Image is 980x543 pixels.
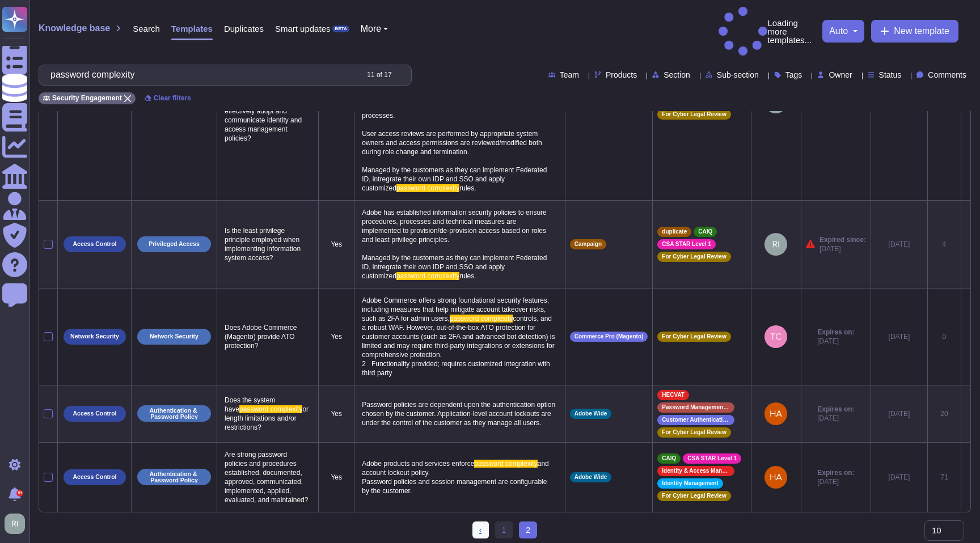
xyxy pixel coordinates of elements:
[817,405,854,414] span: Expires on:
[2,511,33,536] button: user
[662,493,726,499] span: For Cyber Legal Review
[817,477,854,486] span: [DATE]
[150,333,198,340] p: Network Security
[45,65,357,85] input: Search by keywords
[5,514,25,534] img: user
[662,481,718,486] span: Identity Management
[817,468,854,477] span: Expires on:
[459,272,476,280] span: rules.
[829,27,848,36] span: auto
[141,408,207,419] p: Authentication & Password Policy
[225,405,310,431] span: or length limitations and/or restrictions?
[362,460,551,495] span: and account lockout policy. Password policies and session management are configurable by the cust...
[171,24,213,33] span: Templates
[323,473,349,482] p: Yes
[39,24,110,33] span: Knowledge base
[662,254,726,260] span: For Cyber Legal Review
[224,24,264,33] span: Duplicates
[222,320,314,353] p: Does Adobe Commerce (Magento) provide ATO protection?
[764,402,787,425] img: user
[932,240,956,249] div: 4
[495,521,513,538] a: 1
[575,241,602,247] span: Campaign
[932,332,956,341] div: 0
[662,430,726,435] span: For Cyber Legal Review
[817,328,854,337] span: Expires on:
[876,240,923,249] div: [DATE]
[764,466,787,489] img: user
[894,27,949,36] span: New template
[361,24,388,33] button: More
[396,272,459,280] span: password complexity
[323,332,349,341] p: Yes
[876,409,923,418] div: [DATE]
[876,332,923,341] div: [DATE]
[332,26,349,32] div: BETA
[222,447,314,507] p: Are strong password policies and procedures established, documented, approved, communicated, impl...
[560,71,579,79] span: Team
[275,24,331,33] span: Smart updates
[141,471,207,483] p: Authentication & Password Policy
[879,71,902,79] span: Status
[662,456,676,461] span: CAIQ
[239,405,302,413] span: password complexity
[928,71,966,79] span: Comments
[829,27,857,36] button: auto
[575,411,607,417] span: Adobe Wide
[817,414,854,423] span: [DATE]
[664,71,690,79] span: Section
[362,296,551,323] span: Adobe Commerce offers strong foundational security features, including measures that help mitigat...
[764,325,787,348] img: user
[662,392,685,398] span: HECVAT
[73,410,116,417] p: Access Control
[73,474,116,480] p: Access Control
[359,397,560,430] p: Password policies are dependent upon the authentication option chosen by the customer. Applicatio...
[362,460,474,468] span: Adobe products and services enforce
[820,235,866,244] span: Expired since:
[396,184,459,192] span: password complexity
[662,241,711,247] span: CSA STAR Level 1
[323,240,349,249] p: Yes
[16,490,23,497] div: 9+
[764,233,787,256] img: user
[717,71,759,79] span: Sub-section
[662,405,730,410] span: Password Management and Authentication
[575,474,607,480] span: Adobe Wide
[829,71,852,79] span: Owner
[932,409,956,418] div: 20
[662,417,730,423] span: Customer Authentication Standard
[450,315,513,323] span: password complexity
[52,95,122,101] span: Security Engagement
[222,223,314,265] p: Is the least privilege principle employed when implementing information system access?
[785,71,802,79] span: Tags
[70,333,119,340] p: Network Security
[361,24,381,33] span: More
[519,521,537,538] span: 2
[719,7,817,56] p: Loading more templates...
[606,71,637,79] span: Products
[367,71,391,78] div: 11 of 17
[474,460,537,468] span: password complexity
[225,396,277,413] span: Does the system have
[932,473,956,482] div: 71
[817,337,854,346] span: [DATE]
[362,12,556,192] span: For exiting or terminated Adobe personnel, Employee Experience team or the employee’s direct mana...
[687,456,737,461] span: CSA STAR Level 1
[662,229,687,235] span: duplicate
[662,112,726,117] span: For Cyber Legal Review
[362,209,549,280] span: Adobe has established information security policies to ensure procedures, processes and technical...
[575,334,644,340] span: Commerce Pro (Magento)
[73,241,116,247] p: Access Control
[876,473,923,482] div: [DATE]
[133,24,160,33] span: Search
[871,20,958,43] button: New template
[698,229,712,235] span: CAIQ
[459,184,476,192] span: rules.
[662,334,726,340] span: For Cyber Legal Review
[323,409,349,418] p: Yes
[479,525,482,534] span: ‹
[662,468,730,474] span: Identity & Access Management
[820,244,866,253] span: [DATE]
[154,95,191,101] span: Clear filters
[149,241,200,247] p: Privileged Access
